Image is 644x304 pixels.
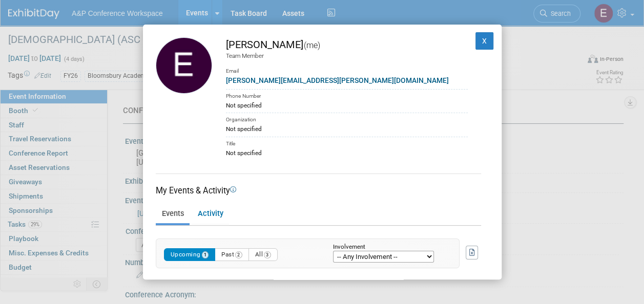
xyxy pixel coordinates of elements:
div: Not specified [226,124,468,134]
span: (me) [303,40,320,50]
span: 2 [235,251,242,258]
a: Activity [192,205,229,223]
a: [PERSON_NAME][EMAIL_ADDRESS][PERSON_NAME][DOMAIN_NAME] [226,76,449,84]
div: [PERSON_NAME] [226,37,468,52]
div: Team Member [226,52,468,60]
div: My Events & Activity [156,185,481,197]
div: Title [226,137,468,148]
span: 3 [264,251,271,258]
button: All3 [248,248,278,261]
img: Erika Rollins [156,37,212,94]
a: Events [156,205,190,223]
button: X [475,32,494,50]
button: Past2 [215,248,249,261]
div: Not specified [226,101,468,110]
div: Email [226,60,468,75]
div: Not specified [226,148,468,158]
span: 1 [202,251,209,258]
button: Upcoming1 [164,248,216,261]
div: Phone Number [226,89,468,101]
div: Involvement [333,244,444,251]
div: Organization [226,113,468,124]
